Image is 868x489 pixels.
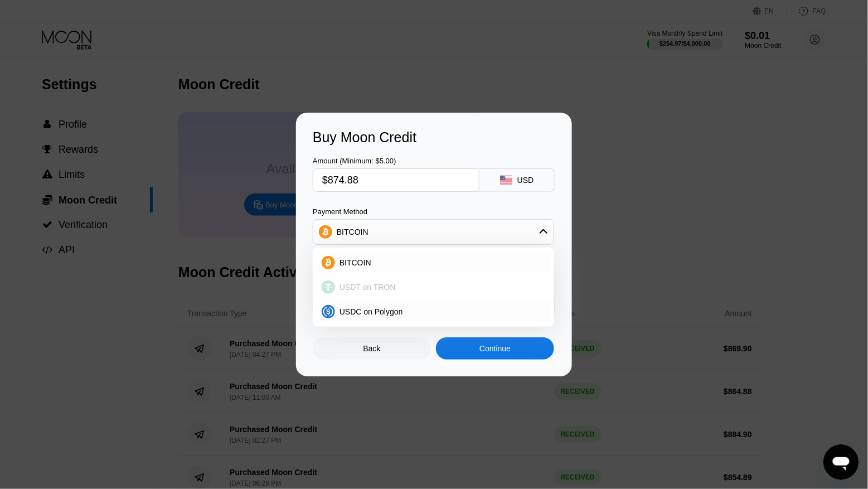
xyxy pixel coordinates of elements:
[313,207,554,216] div: Payment Method
[337,227,368,236] div: BITCOIN
[322,169,470,191] input: $0.00
[823,444,859,480] iframe: Кнопка запуска окна обмена сообщениями
[313,157,479,165] div: Amount (Minimum: $5.00)
[316,276,551,298] div: USDT on TRON
[316,251,551,274] div: BITCOIN
[313,337,431,360] div: Back
[316,301,551,323] div: USDC on Polygon
[517,176,534,185] div: USD
[340,307,403,316] span: USDC on Polygon
[340,258,371,267] span: BITCOIN
[363,344,381,353] div: Back
[313,221,554,243] div: BITCOIN
[340,283,396,292] span: USDT on TRON
[479,344,511,353] div: Continue
[313,129,555,146] div: Buy Moon Credit
[436,337,554,360] div: Continue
